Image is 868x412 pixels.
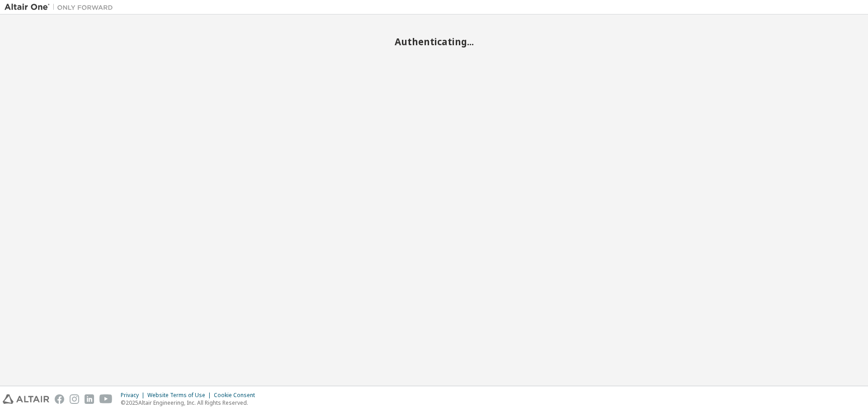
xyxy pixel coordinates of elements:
img: youtube.svg [99,394,113,404]
img: altair_logo.svg [3,394,49,404]
div: Website Terms of Use [147,392,214,399]
img: Altair One [5,3,118,12]
img: instagram.svg [70,394,79,404]
img: linkedin.svg [85,394,94,404]
img: facebook.svg [55,394,64,404]
h2: Authenticating... [5,36,863,47]
p: © 2025 Altair Engineering, Inc. All Rights Reserved. [121,399,260,407]
div: Privacy [121,392,147,399]
div: Cookie Consent [214,392,260,399]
